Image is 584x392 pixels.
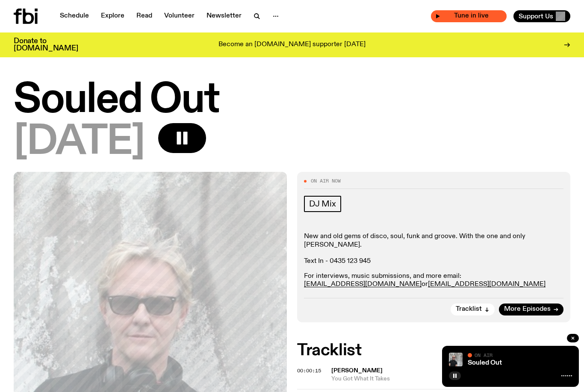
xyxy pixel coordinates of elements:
a: Read [131,10,157,22]
span: [PERSON_NAME] [331,368,383,374]
button: On AirSouled OutTune in live [431,10,507,22]
a: Schedule [55,10,94,22]
img: Stephen looks directly at the camera, wearing a black tee, black sunglasses and headphones around... [449,353,463,366]
button: Support Us [513,10,570,22]
h2: Tracklist [297,343,570,358]
span: Tune in live [440,13,502,19]
a: Volunteer [159,10,200,22]
a: Newsletter [201,10,247,22]
p: Become an [DOMAIN_NAME] supporter [DATE] [218,41,366,49]
a: [EMAIL_ADDRESS][DOMAIN_NAME] [428,281,546,288]
p: For interviews, music submissions, and more email: or [304,272,563,289]
span: DJ Mix [309,199,336,209]
a: DJ Mix [304,196,341,212]
span: You Got What It Takes [331,375,570,383]
span: Tracklist [456,306,482,312]
span: Support Us [519,12,553,20]
span: More Episodes [504,306,551,312]
span: 00:00:15 [297,367,321,374]
a: [EMAIL_ADDRESS][DOMAIN_NAME] [304,281,422,288]
span: On Air Now [311,179,341,183]
h3: Donate to [DOMAIN_NAME] [14,38,78,52]
span: [DATE] [14,123,145,162]
a: Explore [96,10,130,22]
a: More Episodes [499,304,563,315]
h1: Souled Out [14,81,570,120]
button: Tracklist [451,304,495,315]
span: On Air [475,352,493,358]
p: New and old gems of disco, soul, funk and groove. With the one and only [PERSON_NAME]. Text In - ... [304,233,563,265]
a: Souled Out [468,360,502,366]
